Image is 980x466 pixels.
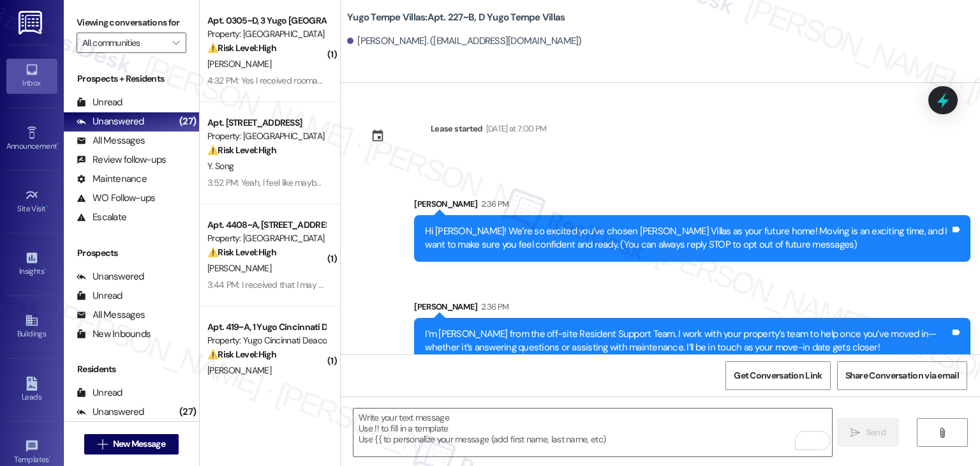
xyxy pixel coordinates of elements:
[937,428,947,438] i: 
[478,197,509,211] div: 2:36 PM
[19,11,45,34] img: ResiDesk Logo
[207,365,271,376] span: [PERSON_NAME]
[84,434,179,455] button: New Message
[77,134,145,147] div: All Messages
[98,439,107,449] i: 
[207,349,276,360] strong: ⚠️ Risk Level: High
[77,13,186,33] label: Viewing conversations for
[866,426,886,439] span: Send
[207,130,325,143] div: Property: [GEOGRAPHIC_DATA]
[77,115,144,128] div: Unanswered
[207,218,325,232] div: Apt. 4408~A, [STREET_ADDRESS]
[207,42,276,54] strong: ⚠️ Risk Level: High
[64,363,199,376] div: Residents
[207,58,271,70] span: [PERSON_NAME]
[6,373,57,407] a: Leads
[176,112,199,132] div: (27)
[6,59,57,93] a: Inbox
[46,202,48,211] span: •
[207,262,271,274] span: [PERSON_NAME]
[6,184,57,219] a: Site Visit •
[44,265,46,274] span: •
[837,361,967,390] button: Share Conversation via email
[734,369,822,382] span: Get Conversation Link
[77,405,144,419] div: Unanswered
[6,310,57,344] a: Buildings
[113,437,165,451] span: New Message
[850,428,860,438] i: 
[64,246,199,260] div: Prospects
[207,232,325,245] div: Property: [GEOGRAPHIC_DATA]
[77,386,122,400] div: Unread
[207,144,276,156] strong: ⚠️ Risk Level: High
[207,116,325,130] div: Apt. [STREET_ADDRESS]
[77,211,126,224] div: Escalate
[6,247,57,282] a: Insights •
[172,38,179,48] i: 
[347,11,565,24] b: Yugo Tempe Villas: Apt. 227~B, D Yugo Tempe Villas
[57,140,59,149] span: •
[176,402,199,422] div: (27)
[49,453,51,462] span: •
[425,225,950,252] div: Hi [PERSON_NAME]! We’re so excited you’ve chosen [PERSON_NAME] Villas as your future home! Moving...
[425,327,950,355] div: I’m [PERSON_NAME] from the off-site Resident Support Team. I work with your property’s team to he...
[725,361,830,390] button: Get Conversation Link
[431,122,483,135] div: Lease started
[77,289,122,303] div: Unread
[77,327,151,341] div: New Inbounds
[207,279,614,290] div: 3:44 PM: I received that I may need a vacate notice as well I'll check with 401k to see if anythi...
[414,197,970,215] div: [PERSON_NAME]
[207,160,234,172] span: Y. Song
[77,172,147,186] div: Maintenance
[207,14,325,27] div: Apt. 0305~D, 3 Yugo [GEOGRAPHIC_DATA]
[207,75,498,86] div: 4:32 PM: Yes I received roomate notification but not move in details in my email
[207,320,325,334] div: Apt. 419~A, 1 Yugo Cincinnati Deacon
[483,122,547,135] div: [DATE] at 7:00 PM
[77,192,155,205] div: WO Follow-ups
[82,33,166,53] input: All communities
[837,418,899,447] button: Send
[207,334,325,347] div: Property: Yugo Cincinnati Deacon
[207,246,276,258] strong: ⚠️ Risk Level: High
[347,34,582,48] div: [PERSON_NAME]. ([EMAIL_ADDRESS][DOMAIN_NAME])
[207,27,325,41] div: Property: [GEOGRAPHIC_DATA]
[478,300,509,313] div: 2:36 PM
[77,308,145,322] div: All Messages
[414,300,970,318] div: [PERSON_NAME]
[77,96,122,109] div: Unread
[77,153,166,167] div: Review follow-ups
[845,369,959,382] span: Share Conversation via email
[64,72,199,86] div: Prospects + Residents
[353,409,831,456] textarea: To enrich screen reader interactions, please activate Accessibility in Grammarly extension settings
[77,270,144,283] div: Unanswered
